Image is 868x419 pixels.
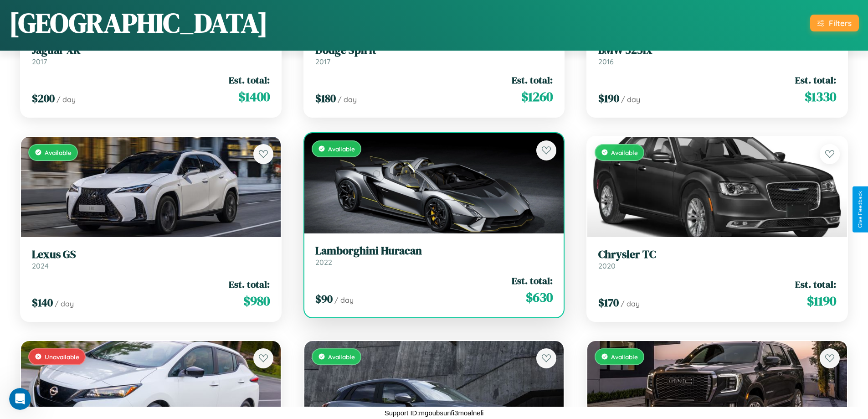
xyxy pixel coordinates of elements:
[611,353,638,361] span: Available
[56,95,76,104] span: / day
[32,248,270,261] h3: Lexus GS
[32,248,270,270] a: Lexus GS2024
[621,95,640,104] span: / day
[32,57,47,66] span: 2017
[805,88,836,106] span: $ 1330
[315,44,553,57] h3: Dodge Spirit
[598,44,836,66] a: BMW 325ix2016
[598,295,619,310] span: $ 170
[598,248,836,270] a: Chrysler TC2020
[315,291,333,306] span: $ 90
[807,292,836,310] span: $ 1190
[598,44,836,57] h3: BMW 325ix
[45,353,79,361] span: Unavailable
[598,57,614,66] span: 2016
[238,88,270,106] span: $ 1400
[315,244,553,267] a: Lamborghini Huracan2022
[829,18,852,28] div: Filters
[512,73,553,87] span: Est. total:
[338,95,357,104] span: / day
[328,145,355,153] span: Available
[32,44,270,57] h3: Jaguar XK
[598,91,619,106] span: $ 190
[32,261,49,270] span: 2024
[243,292,270,310] span: $ 980
[315,57,330,66] span: 2017
[611,149,638,156] span: Available
[229,73,270,87] span: Est. total:
[598,261,616,270] span: 2020
[229,278,270,291] span: Est. total:
[328,353,355,361] span: Available
[315,258,332,267] span: 2022
[385,407,484,419] p: Support ID: mgoubsunfi3moalneli
[795,278,836,291] span: Est. total:
[521,88,553,106] span: $ 1260
[810,15,859,31] button: Filters
[32,295,53,310] span: $ 140
[315,44,553,66] a: Dodge Spirit2017
[857,191,863,228] div: Give Feedback
[512,274,553,287] span: Est. total:
[598,248,836,261] h3: Chrysler TC
[45,149,72,156] span: Available
[315,91,336,106] span: $ 180
[526,288,553,306] span: $ 630
[9,388,31,410] iframe: Intercom live chat
[9,4,268,41] h1: [GEOGRAPHIC_DATA]
[55,299,74,308] span: / day
[795,73,836,87] span: Est. total:
[315,244,553,258] h3: Lamborghini Huracan
[621,299,640,308] span: / day
[32,91,55,106] span: $ 200
[334,295,354,305] span: / day
[32,44,270,66] a: Jaguar XK2017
